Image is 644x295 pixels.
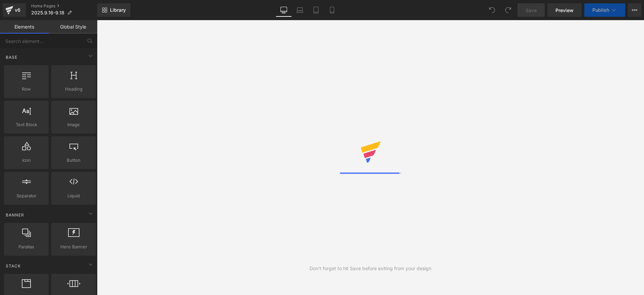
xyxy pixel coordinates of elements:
span: Library [110,7,126,13]
span: Image [53,121,94,128]
a: New Library [97,3,130,17]
button: Publish [584,3,625,17]
span: Save [526,7,537,14]
span: Banner [5,212,25,218]
span: Hero Banner [53,243,94,250]
span: Publish [592,7,609,13]
a: Desktop [276,3,292,17]
span: Stack [5,263,21,269]
a: Laptop [292,3,308,17]
a: v6 [3,3,26,17]
span: Button [53,157,94,164]
button: Redo [501,3,515,17]
a: Home Pages [31,3,97,9]
span: Base [5,54,18,60]
a: Global Style [49,20,97,34]
span: Parallax [6,243,47,250]
a: Tablet [308,3,324,17]
a: Mobile [324,3,340,17]
span: Icon [6,157,47,164]
button: Undo [485,3,499,17]
a: Preview [547,3,582,17]
span: Row [6,86,47,93]
span: 2025.9.16-9.18 [31,10,64,15]
span: Text Block [6,121,47,128]
div: v6 [13,6,22,14]
span: Liquid [53,192,94,199]
div: Don't forget to hit Save before exiting from your design [310,265,431,272]
span: Separator [6,192,47,199]
button: More [628,3,641,17]
span: Heading [53,86,94,93]
span: Preview [555,7,574,14]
